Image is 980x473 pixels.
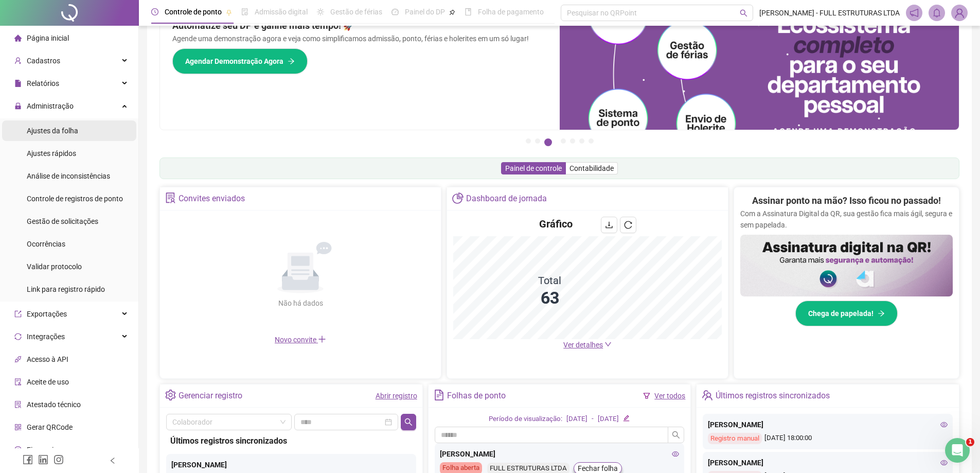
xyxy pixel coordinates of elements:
[447,387,506,405] div: Folhas de ponto
[478,8,544,16] span: Folha de pagamento
[672,450,679,458] span: eye
[38,454,48,465] span: linkedin
[759,7,900,19] span: [PERSON_NAME] - FULL ESTRUTURAS LTDA
[940,459,948,466] span: eye
[27,378,69,386] span: Aceite de uso
[440,448,680,460] div: [PERSON_NAME]
[535,138,540,144] button: 2
[405,8,445,16] span: Painel do DP
[241,8,248,15] span: file-done
[654,392,685,400] a: Ver todos
[275,336,326,344] span: Novo convite
[14,401,22,408] span: solution
[505,164,562,172] span: Painel de controle
[27,400,81,409] span: Atestado técnico
[27,57,60,65] span: Cadastros
[172,48,308,74] button: Agendar Demonstração Agora
[27,262,82,271] span: Validar protocolo
[708,419,948,430] div: [PERSON_NAME]
[376,392,417,400] a: Abrir registro
[643,392,650,399] span: filter
[27,423,73,431] span: Gerar QRCode
[179,190,245,207] div: Convites enviados
[14,102,22,110] span: lock
[27,446,60,454] span: Financeiro
[878,310,885,317] span: arrow-right
[151,8,158,15] span: clock-circle
[27,240,65,248] span: Ocorrências
[466,190,547,207] div: Dashboard de jornada
[702,390,712,400] span: team
[570,138,575,144] button: 5
[14,356,22,363] span: api
[672,431,680,439] span: search
[708,457,948,468] div: [PERSON_NAME]
[566,414,587,425] div: [DATE]
[27,172,110,180] span: Análise de inconsistências
[27,195,123,203] span: Controle de registros de ponto
[255,8,308,16] span: Admissão digital
[945,438,970,463] iframe: Intercom live chat
[330,8,382,16] span: Gestão de férias
[452,192,463,203] span: pie-chart
[434,390,444,400] span: file-text
[740,9,747,17] span: search
[544,138,552,146] button: 3
[27,332,65,341] span: Integrações
[288,58,295,65] span: arrow-right
[27,79,59,87] span: Relatórios
[253,297,348,309] div: Não há dados
[940,421,948,428] span: eye
[317,8,324,15] span: sun
[539,217,573,231] h4: Gráfico
[740,208,953,231] p: Com a Assinatura Digital da QR, sua gestão fica mais ágil, segura e sem papelada.
[752,194,941,208] h2: Assinar ponto na mão? Isso ficou no passado!
[165,390,176,400] span: setting
[808,308,874,319] span: Chega de papelada!
[592,414,594,425] div: -
[932,8,941,17] span: bell
[563,341,612,349] a: Ver detalhes down
[449,9,455,15] span: pushpin
[489,414,562,425] div: Período de visualização:
[318,335,326,343] span: plus
[54,454,64,465] span: instagram
[14,424,22,431] span: qrcode
[27,149,76,157] span: Ajustes rápidos
[185,56,283,67] span: Agendar Demonstração Agora
[27,285,105,293] span: Link para registro rápido
[179,387,242,405] div: Gerenciar registro
[14,446,22,453] span: dollar
[708,433,948,445] div: [DATE] 18:00:00
[23,454,33,465] span: facebook
[795,301,898,326] button: Chega de papelada!
[623,415,630,422] span: edit
[226,9,232,15] span: pushpin
[27,34,69,42] span: Página inicial
[27,217,98,225] span: Gestão de solicitações
[27,355,68,363] span: Acesso à API
[604,341,612,348] span: down
[14,57,22,64] span: user-add
[171,459,411,470] div: [PERSON_NAME]
[109,457,116,464] span: left
[716,387,830,405] div: Últimos registros sincronizados
[589,138,594,144] button: 7
[569,164,614,172] span: Contabilidade
[172,33,547,44] p: Agende uma demonstração agora e veja como simplificamos admissão, ponto, férias e holerites em um...
[172,19,547,33] h2: Automatize seu DP e ganhe mais tempo! 🚀
[27,127,78,135] span: Ajustes da folha
[14,310,22,318] span: export
[165,192,176,203] span: solution
[170,434,412,447] div: Últimos registros sincronizados
[579,138,584,144] button: 6
[560,6,959,130] img: banner%2Fd57e337e-a0d3-4837-9615-f134fc33a8e6.png
[598,414,619,425] div: [DATE]
[14,34,22,42] span: home
[740,235,953,296] img: banner%2F02c71560-61a6-44d4-94b9-c8ab97240462.png
[14,333,22,340] span: sync
[952,5,967,21] img: 71489
[910,8,919,17] span: notification
[526,138,531,144] button: 1
[27,310,67,318] span: Exportações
